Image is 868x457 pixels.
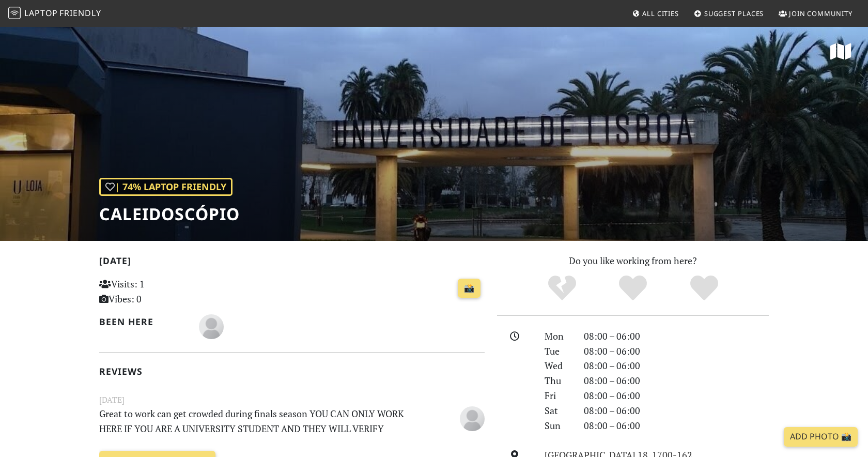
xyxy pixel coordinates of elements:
img: blank-535327c66bd565773addf3077783bbfce4b00ec00e9fd257753287c682c7fa38.png [460,406,485,431]
div: Thu [538,373,578,388]
span: Laptop [24,7,58,19]
div: Yes [597,274,669,302]
p: Do you like working from here? [497,253,769,268]
span: Lansol Aliente [460,411,485,423]
p: Great to work can get crowded during finals season YOU CAN ONLY WORK HERE IF YOU ARE A UNIVERSITY... [93,406,425,436]
div: | 74% Laptop Friendly [99,178,233,196]
div: 08:00 – 06:00 [578,329,775,344]
a: 📸 [458,279,481,298]
a: LaptopFriendly LaptopFriendly [8,5,101,23]
div: 08:00 – 06:00 [578,344,775,359]
span: Lansol Aliente [199,319,224,332]
div: Definitely! [669,274,740,302]
div: 08:00 – 06:00 [578,403,775,418]
span: All Cities [642,9,679,18]
p: Visits: 1 Vibes: 0 [99,277,220,307]
a: Join Community [774,4,857,23]
h2: Reviews [99,366,485,377]
a: Suggest Places [690,4,768,23]
div: 08:00 – 06:00 [578,358,775,373]
span: Join Community [789,9,853,18]
div: Mon [538,329,578,344]
div: No [526,274,598,302]
img: blank-535327c66bd565773addf3077783bbfce4b00ec00e9fd257753287c682c7fa38.png [199,314,224,339]
div: Wed [538,358,578,373]
h1: Caleidoscópio [99,204,240,224]
img: LaptopFriendly [8,7,21,19]
h2: [DATE] [99,255,485,270]
div: Sun [538,418,578,433]
div: Sat [538,403,578,418]
span: Friendly [59,7,101,19]
small: [DATE] [93,393,491,406]
span: Suggest Places [704,9,764,18]
div: Tue [538,344,578,359]
div: 08:00 – 06:00 [578,388,775,403]
a: Add Photo 📸 [784,427,858,447]
a: All Cities [628,4,683,23]
h2: Been here [99,316,187,327]
div: Fri [538,388,578,403]
div: 08:00 – 06:00 [578,373,775,388]
div: 08:00 – 06:00 [578,418,775,433]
